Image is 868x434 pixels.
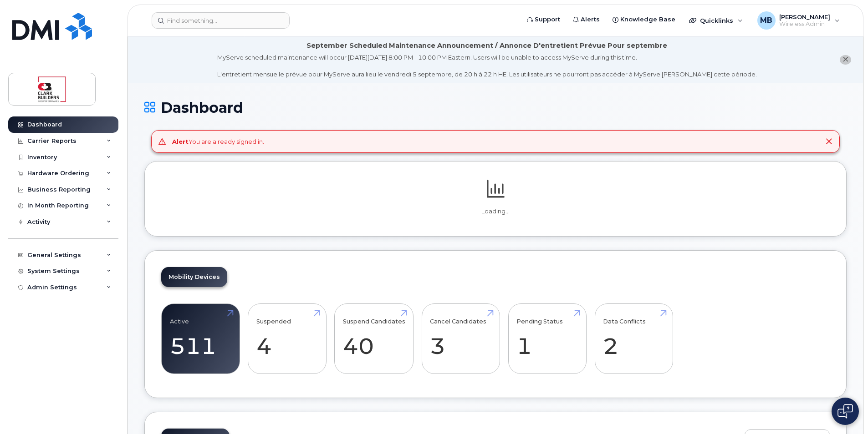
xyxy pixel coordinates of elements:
[161,207,830,216] p: Loading...
[256,309,318,369] a: Suspended 4
[217,53,757,79] div: MyServe scheduled maintenance will occur [DATE][DATE] 8:00 PM - 10:00 PM Eastern. Users will be u...
[172,137,264,146] div: You are already signed in.
[837,404,853,419] img: Open chat
[430,309,491,369] a: Cancel Candidates 3
[516,309,578,369] a: Pending Status 1
[144,100,847,116] h1: Dashboard
[161,267,227,287] a: Mobility Devices
[172,138,189,145] strong: Alert
[343,309,405,369] a: Suspend Candidates 40
[840,55,851,65] button: close notification
[170,309,231,369] a: Active 511
[306,41,667,50] div: September Scheduled Maintenance Announcement / Annonce D'entretient Prévue Pour septembre
[603,309,664,369] a: Data Conflicts 2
